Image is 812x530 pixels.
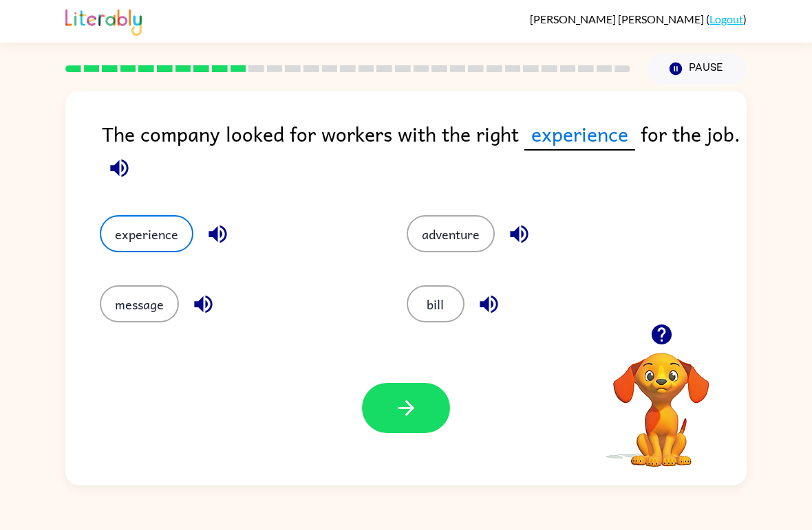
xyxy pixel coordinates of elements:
button: message [100,285,179,322]
span: [PERSON_NAME] [PERSON_NAME] [530,12,706,25]
video: Your browser must support playing .mp4 files to use Literably. Please try using another browser. [592,331,730,469]
div: ( ) [530,12,747,25]
span: experience [524,118,635,151]
button: experience [100,215,193,252]
button: adventure [407,215,495,252]
button: Pause [647,53,747,85]
button: bill [407,285,464,322]
a: Logout [709,12,743,25]
div: The company looked for workers with the right for the job. [102,118,747,188]
img: Literably [65,5,142,36]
